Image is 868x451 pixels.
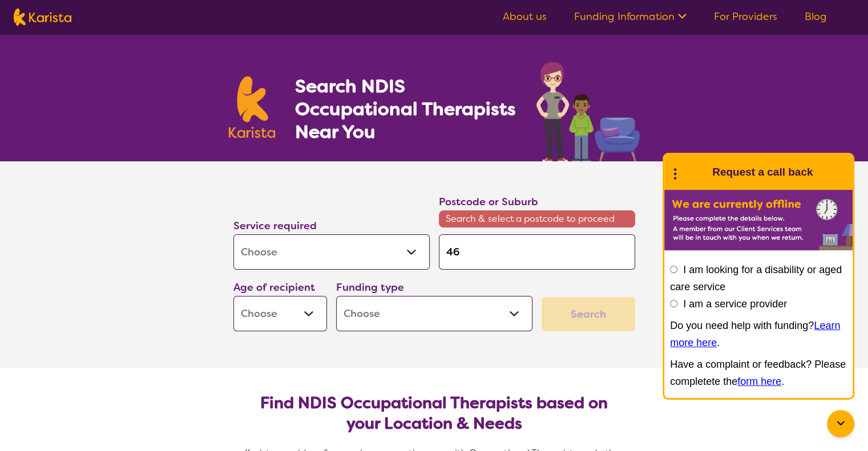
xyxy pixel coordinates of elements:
a: form here [737,376,781,387]
label: I am looking for a disability or aged care service [670,264,842,292]
h2: Find NDIS Occupational Therapists based on your Location & Needs [243,393,626,434]
label: Service required [233,219,317,233]
p: Do you need help with funding? . [670,317,847,351]
img: Karista logo [14,9,71,26]
img: Karista [683,161,705,184]
span: Search & select a postcode to proceed [439,210,635,227]
h1: Request a call back [712,164,813,181]
h1: Search NDIS Occupational Therapists Near You [294,75,516,143]
img: Karista offline chat form to request call back [664,190,853,250]
a: Blog [805,10,827,23]
input: Type [439,234,635,270]
a: About us [503,10,547,23]
label: I am a service provider [683,298,787,310]
label: Funding type [336,281,404,294]
label: Postcode or Suburb [439,195,538,209]
a: For Providers [714,10,777,23]
img: Karista logo [229,76,276,138]
p: Have a complaint or feedback? Please completete the . [670,356,847,390]
label: Age of recipient [233,281,315,294]
a: Funding Information [574,10,687,23]
img: occupational-therapy [536,62,640,161]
